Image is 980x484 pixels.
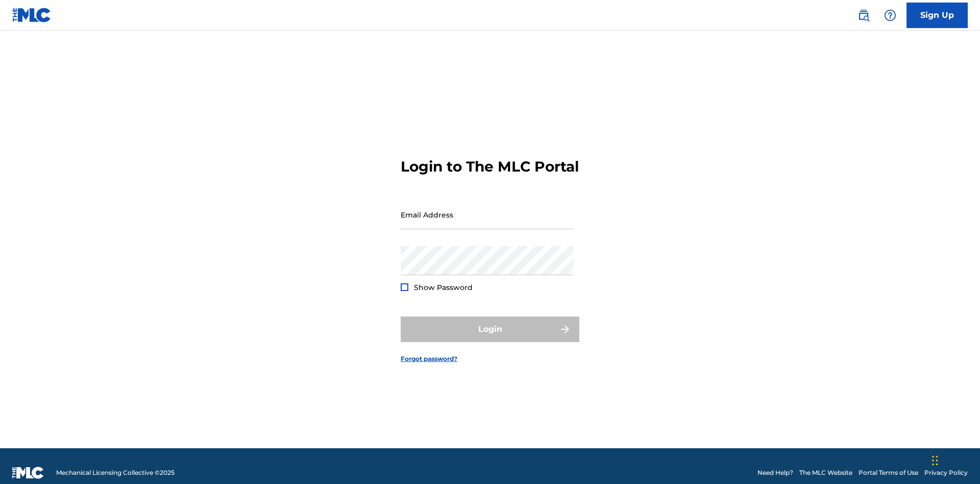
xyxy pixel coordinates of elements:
[12,467,44,479] img: logo
[401,354,457,364] a: Forgot password?
[884,9,896,21] img: help
[12,8,52,22] img: MLC Logo
[56,468,175,477] span: Mechanical Licensing Collective © 2025
[757,468,793,477] a: Need Help?
[906,3,968,28] a: Sign Up
[401,158,579,176] h3: Login to The MLC Portal
[932,445,938,476] div: Drag
[799,468,852,477] a: The MLC Website
[859,468,918,477] a: Portal Terms of Use
[929,435,980,484] iframe: Chat Widget
[857,9,870,21] img: search
[880,5,900,26] div: Help
[924,468,968,477] a: Privacy Policy
[853,5,874,26] a: Public Search
[414,283,473,292] span: Show Password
